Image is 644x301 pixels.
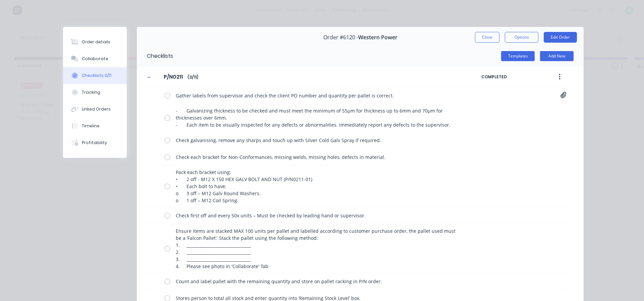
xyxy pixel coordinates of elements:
[187,74,198,80] span: ( 0 / 11 )
[173,91,464,100] textarea: Gather labels from supervisor and check the client PO number and quantity per pallet is correct.
[82,39,110,45] div: Order details
[82,123,100,129] div: Timeline
[501,51,535,61] button: Templates
[160,72,187,82] input: Enter Checklist name
[63,50,127,67] button: Collaborate
[475,32,499,43] button: Close
[323,34,358,41] span: Order #6120 -
[173,226,464,271] textarea: Ensure items are stacked MAX 100 units per pallet and labelled according to customer purchase ord...
[173,211,464,220] textarea: Check first off and every 50x units – Must be checked by leading hand or supervisor.
[63,34,127,50] button: Order details
[505,32,538,43] button: Options
[63,84,127,101] button: Tracking
[82,73,111,79] div: Checklists 0/11
[82,89,100,95] div: Tracking
[63,67,127,84] button: Checklists 0/11
[173,135,464,145] textarea: Check galvanising, remove any sharps and touch up with Silver Cold Galv Spray if required.
[540,51,574,61] button: Add New
[173,167,464,205] textarea: Pack each bracket using: • 2 off - M12 X 150 HEX GALV BOLT AND NUT (P/N0211-01) • Each bolt to ha...
[63,134,127,151] button: Profitability
[544,32,577,43] button: Edit Order
[481,74,538,80] span: COMPLETED
[82,56,108,62] div: Collaborate
[82,106,111,112] div: Linked Orders
[173,106,464,130] textarea: - Galvanizing thickness to be checked and must meet the minimum of 55µm for thickness up to 6mm a...
[82,140,107,146] div: Profitability
[63,101,127,118] button: Linked Orders
[137,45,173,67] div: Checklists
[173,152,464,162] textarea: Check each bracket for Non-Conformances, missing welds, missing holes, defects in material.
[63,118,127,134] button: Timeline
[358,34,397,41] span: Western Power
[173,276,464,286] textarea: Count and label pallet with the remaining quantity and store on pallet racking in P/N order.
